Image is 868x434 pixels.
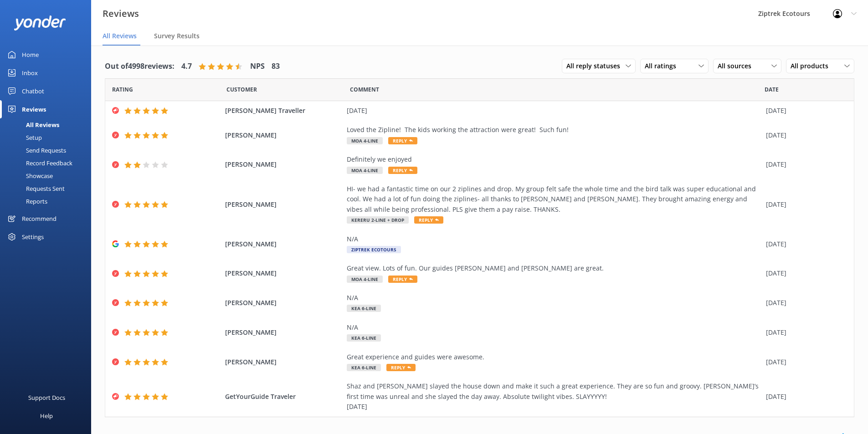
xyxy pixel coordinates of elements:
span: All ratings [645,61,682,71]
div: Great view. Lots of fun. Our guides [PERSON_NAME] and [PERSON_NAME] are great. [347,263,761,273]
div: Recommend [22,209,56,228]
a: Record Feedback [5,157,91,169]
div: [DATE] [347,106,761,116]
span: All sources [718,61,757,71]
span: [PERSON_NAME] [225,130,343,140]
div: Send Requests [5,144,66,157]
div: Shaz and [PERSON_NAME] slayed the house down and make it such a great experience. They are so fun... [347,381,761,412]
span: Reply [388,137,417,144]
div: Showcase [5,169,53,182]
div: Great experience and guides were awesome. [347,352,761,362]
a: Send Requests [5,144,91,157]
div: [DATE] [766,159,842,169]
h4: Out of 4998 reviews: [105,61,175,72]
div: HI- we had a fantastic time on our 2 ziplines and drop. My group felt safe the whole time and the... [347,184,761,214]
h4: 83 [272,61,280,72]
div: N/A [347,234,761,244]
span: Kereru 2-Line + Drop [347,216,409,224]
div: Setup [5,131,42,144]
div: Definitely we enjoyed [347,154,761,164]
div: [DATE] [766,357,842,367]
span: [PERSON_NAME] Traveller [225,106,343,116]
div: [DATE] [766,327,842,337]
span: GetYourGuide Traveler [225,392,343,402]
span: Date [765,85,779,94]
div: Home [22,46,39,64]
div: Loved the Zipline! The kids working the attraction were great! Such fun! [347,125,761,135]
span: Reply [388,167,417,174]
div: Record Feedback [5,157,72,169]
span: [PERSON_NAME] [225,239,343,249]
span: [PERSON_NAME] [225,298,343,308]
div: [DATE] [766,268,842,278]
img: yonder-white-logo.png [14,15,66,31]
span: Survey Results [154,31,200,41]
div: Reports [5,195,47,208]
div: [DATE] [766,199,842,209]
span: Date [112,85,133,94]
a: Requests Sent [5,182,91,195]
span: Kea 6-Line [347,334,381,342]
span: [PERSON_NAME] [225,357,343,367]
div: Requests Sent [5,182,65,195]
span: Reply [414,216,443,224]
h4: NPS [250,61,265,72]
span: [PERSON_NAME] [225,159,343,169]
a: All Reviews [5,118,91,131]
a: Showcase [5,169,91,182]
div: N/A [347,293,761,303]
span: Question [350,85,379,94]
div: Inbox [22,64,38,82]
a: Reports [5,195,91,208]
span: All products [791,61,834,71]
span: Moa 4-Line [347,276,383,283]
span: Date [226,85,257,94]
div: Help [40,407,53,425]
div: N/A [347,322,761,332]
span: Moa 4-Line [347,137,383,144]
div: Support Docs [28,388,65,407]
span: Kea 6-Line [347,305,381,312]
div: [DATE] [766,130,842,140]
a: Setup [5,131,91,144]
h3: Reviews [103,6,139,21]
span: All reply statuses [566,61,626,71]
div: Chatbot [22,82,44,100]
span: Moa 4-Line [347,167,383,174]
span: [PERSON_NAME] [225,268,343,278]
span: Reply [388,276,417,283]
span: Kea 6-Line [347,364,381,371]
span: [PERSON_NAME] [225,327,343,337]
h4: 4.7 [181,61,192,72]
span: [PERSON_NAME] [225,199,343,209]
div: [DATE] [766,298,842,308]
div: Reviews [22,100,46,118]
div: [DATE] [766,392,842,402]
span: Ziptrek Ecotours [347,246,401,253]
span: All Reviews [103,31,137,41]
div: Settings [22,228,44,246]
div: [DATE] [766,106,842,116]
div: [DATE] [766,239,842,249]
span: Reply [386,364,416,371]
div: All Reviews [5,118,59,131]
